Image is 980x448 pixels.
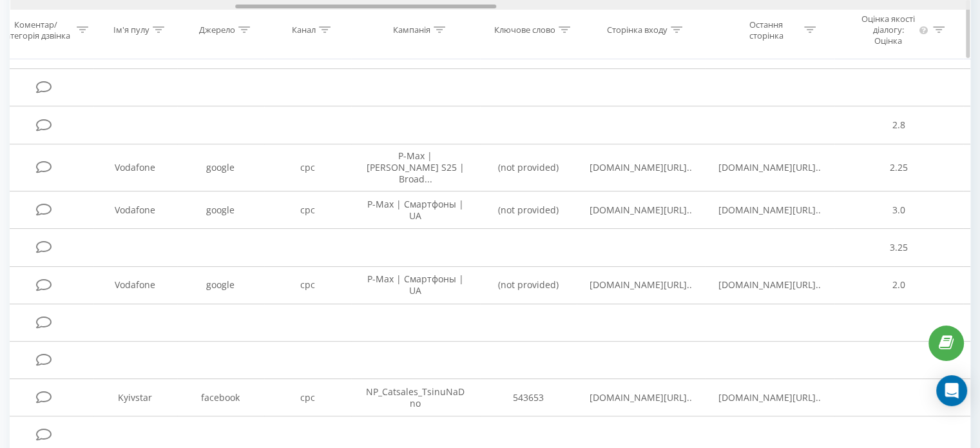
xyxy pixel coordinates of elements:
[264,144,351,191] td: cpc
[199,24,235,35] div: Джерело
[177,379,264,416] td: facebook
[834,106,963,144] td: 2.8
[177,191,264,229] td: google
[590,161,692,173] span: [DOMAIN_NAME][URL]..
[393,24,430,35] div: Кампанія
[480,379,577,416] td: 543653
[494,24,555,35] div: Ключове слово
[351,266,480,304] td: P-Max | Смартфоны | UA
[292,24,316,35] div: Канал
[93,144,177,191] td: Vodafone
[264,379,351,416] td: cpc
[177,144,264,191] td: google
[834,229,963,266] td: 3.25
[834,191,963,229] td: 3.0
[718,161,821,173] span: [DOMAIN_NAME][URL]..
[936,375,967,406] div: Open Intercom Messenger
[367,150,465,185] span: P-Max | [PERSON_NAME] S25 | Broad...
[351,191,480,229] td: P-Max | Смартфоны | UA
[93,266,177,304] td: Vodafone
[480,144,577,191] td: (not provided)
[264,191,351,229] td: cpc
[480,191,577,229] td: (not provided)
[113,24,149,35] div: Ім'я пулу
[590,278,692,291] span: [DOMAIN_NAME][URL]..
[607,24,668,35] div: Сторінка входу
[590,204,692,216] span: [DOMAIN_NAME][URL]..
[718,278,821,291] span: [DOMAIN_NAME][URL]..
[718,204,821,216] span: [DOMAIN_NAME][URL]..
[93,379,177,416] td: Kyivstar
[177,266,264,304] td: google
[264,266,351,304] td: cpc
[590,391,692,404] span: [DOMAIN_NAME][URL]..
[351,379,480,416] td: NP_Catsales_TsinuNaDno
[834,144,963,191] td: 2.25
[861,14,916,46] div: Оцінка якості діалогу: Оцінка
[718,391,821,404] span: [DOMAIN_NAME][URL]..
[480,266,577,304] td: (not provided)
[93,191,177,229] td: Vodafone
[834,266,963,304] td: 2.0
[732,19,801,41] div: Остання сторінка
